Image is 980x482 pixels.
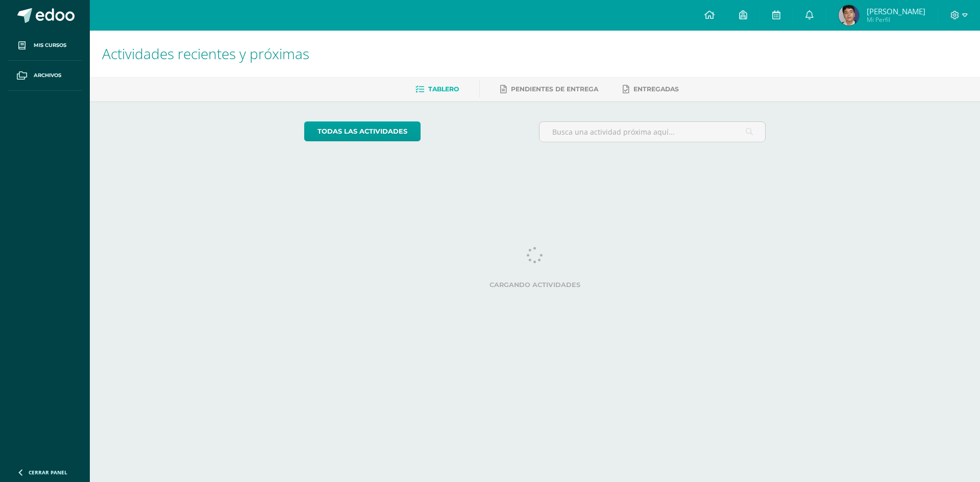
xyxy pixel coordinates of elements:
a: Tablero [415,81,459,97]
a: Mis cursos [8,31,82,61]
span: Pendientes de entrega [511,85,598,93]
span: Tablero [428,85,459,93]
span: Mis cursos [34,41,66,49]
span: Entregadas [633,85,679,93]
span: [PERSON_NAME] [867,6,925,16]
span: Cerrar panel [29,469,67,476]
a: Entregadas [623,81,679,97]
a: Pendientes de entrega [500,81,598,97]
span: Mi Perfil [867,15,925,24]
span: Actividades recientes y próximas [102,44,309,63]
img: 30d4cb0020ab827927e67cb8ef2bd6ce.png [839,5,859,26]
span: Archivos [34,71,61,80]
a: Archivos [8,61,82,91]
a: todas las Actividades [304,121,421,141]
input: Busca una actividad próxima aquí... [540,122,766,142]
label: Cargando actividades [304,281,766,289]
